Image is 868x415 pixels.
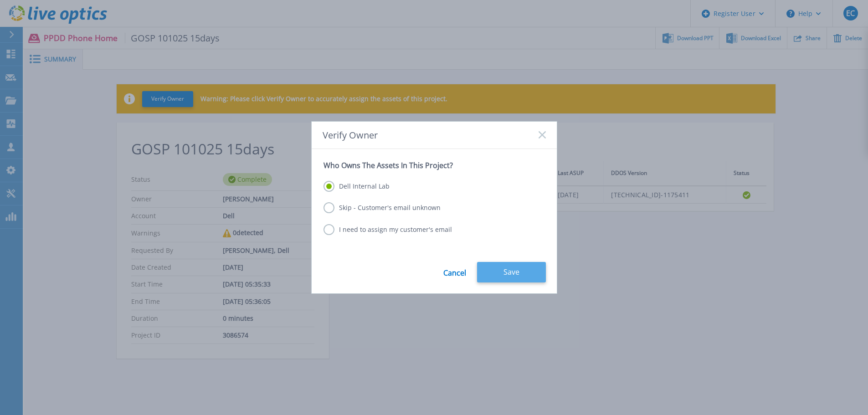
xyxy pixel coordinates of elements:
[477,262,546,282] button: Save
[324,202,441,213] label: Skip - Customer's email unknown
[323,130,378,140] span: Verify Owner
[324,181,390,192] label: Dell Internal Lab
[324,161,545,170] p: Who Owns The Assets In This Project?
[443,262,466,282] a: Cancel
[324,224,452,235] label: I need to assign my customer's email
